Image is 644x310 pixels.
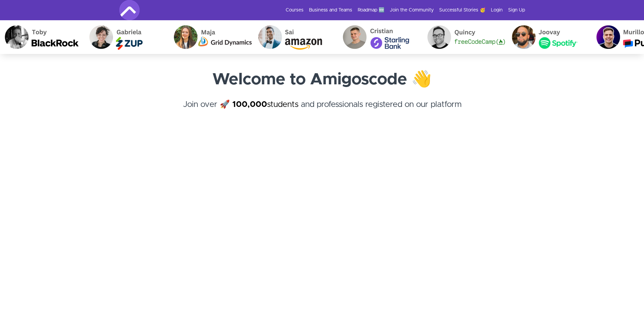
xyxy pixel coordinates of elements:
[85,20,169,54] img: Gabriela
[423,20,507,54] img: Quincy
[254,20,338,54] img: Sai
[232,101,299,109] a: 100,000students
[232,101,267,109] strong: 100,000
[169,20,254,54] img: Maja
[309,7,352,13] a: Business and Teams
[338,20,423,54] img: Cristian
[390,7,434,13] a: Join the Community
[507,20,592,54] img: Joovay
[286,7,304,13] a: Courses
[212,72,432,88] strong: Welcome to Amigoscode 👋
[508,7,525,13] a: Sign Up
[439,7,485,13] a: Successful Stories 🥳
[119,98,525,123] h4: Join over 🚀 and professionals registered on our platform
[358,7,384,13] a: Roadmap 🆕
[491,7,503,13] a: Login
